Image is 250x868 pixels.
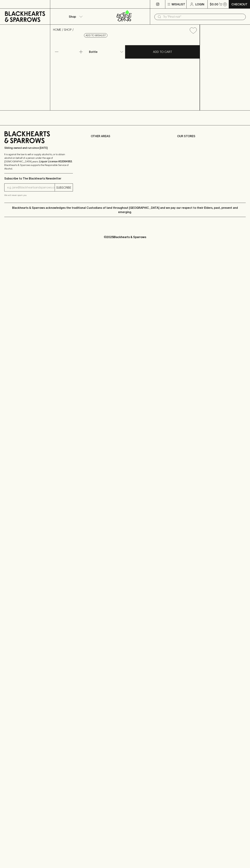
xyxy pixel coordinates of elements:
p: Sibling owned and run since [DATE] [4,146,73,150]
button: Add to wishlist [84,33,107,38]
p: 0 [224,3,226,5]
p: Wishlist [172,2,185,6]
p: Shop [69,14,76,19]
strong: Liquor License #32064953 [39,160,72,163]
p: Bottle [89,50,98,54]
p: Login [195,2,204,6]
p: OUR STORES [177,134,246,138]
div: Bottle [88,48,125,55]
p: It is against the law to sell or supply alcohol to, or to obtain alcohol on behalf of a person un... [4,153,73,170]
img: 3357.png [50,37,200,110]
button: SUBSCRIBE [55,184,73,191]
p: OTHER AREAS [91,134,159,138]
p: We will never spam you [4,193,73,197]
p: SUBSCRIBE [56,185,71,190]
p: ADD TO CART [153,50,172,54]
input: e.g. jane@blackheartsandsparrows.com.au [7,185,55,190]
p: Checkout [231,2,247,6]
p: Subscribe to The Blackhearts Newsletter [4,176,73,181]
button: ADD TO CART [125,45,200,59]
a: SHOP [64,28,72,31]
p: Blackhearts & Sparrows acknowledges the traditional Custodians of land throughout [GEOGRAPHIC_DAT... [7,206,243,214]
button: Add to wishlist [188,26,198,35]
p: $0.00 [210,2,218,6]
a: HOME [53,28,61,31]
button: Shop [50,9,100,24]
input: Try "Pinot noir" [163,14,243,20]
